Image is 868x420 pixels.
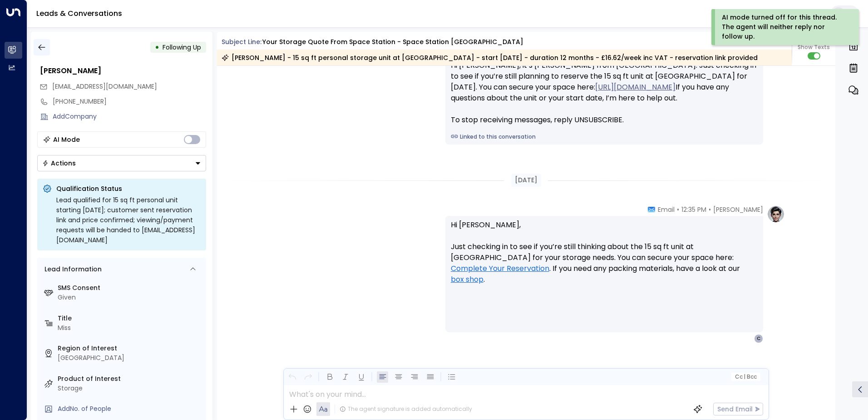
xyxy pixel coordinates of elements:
[451,274,483,285] a: box shop
[677,205,679,214] span: •
[58,353,202,363] div: [GEOGRAPHIC_DATA]
[58,374,202,384] label: Product of Interest
[58,404,202,414] div: AddNo. of People
[340,405,472,413] div: The agent signature is added automatically
[262,37,523,47] div: Your storage quote from Space Station - Space Station [GEOGRAPHIC_DATA]
[451,263,549,274] a: Complete Your Reservation
[40,65,206,76] div: [PERSON_NAME]
[58,314,202,323] label: Title
[41,265,102,274] div: Lead Information
[722,13,847,41] div: AI mode turned off for this thread. The agent will neither reply nor follow up.
[42,159,76,167] div: Actions
[36,8,122,19] a: Leads & Conversations
[222,37,261,46] span: Subject Line:
[709,205,711,214] span: •
[735,374,756,380] span: Cc Bcc
[163,43,201,52] span: Following Up
[681,205,706,214] span: 12:35 PM
[58,283,202,293] label: SMS Consent
[58,384,202,393] div: Storage
[286,371,298,383] button: Undo
[767,205,785,223] img: profile-logo.png
[451,133,758,141] a: Linked to this conversation
[53,97,206,106] div: [PHONE_NUMBER]
[595,82,676,93] a: [URL][DOMAIN_NAME]
[52,82,157,91] span: can_gordon@live.co.uk
[222,53,758,62] div: [PERSON_NAME] - 15 sq ft personal storage unit at [GEOGRAPHIC_DATA] - start [DATE] - duration 12 ...
[511,174,541,187] div: [DATE]
[56,195,201,245] div: Lead qualified for 15 sq ft personal unit starting [DATE]; customer sent reservation link and pri...
[302,371,314,383] button: Redo
[658,205,675,214] span: Email
[754,334,763,343] div: C
[731,373,760,381] button: Cc|Bcc
[798,43,830,51] span: Show Texts
[37,155,206,171] button: Actions
[155,39,159,55] div: •
[451,220,758,296] p: Hi [PERSON_NAME], Just checking in to see if you’re still thinking about the 15 sq ft unit at [GE...
[713,205,763,214] span: [PERSON_NAME]
[53,112,206,121] div: AddCompany
[451,60,758,125] div: Hi [PERSON_NAME], it’s [PERSON_NAME] from [GEOGRAPHIC_DATA]. Just checking in to see if you’re st...
[744,374,745,380] span: |
[58,344,202,353] label: Region of Interest
[53,135,80,144] div: AI Mode
[37,155,206,171] div: Button group with a nested menu
[52,82,157,91] span: [EMAIL_ADDRESS][DOMAIN_NAME]
[58,293,202,302] div: Given
[56,184,201,193] p: Qualification Status
[58,323,202,333] div: Miss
